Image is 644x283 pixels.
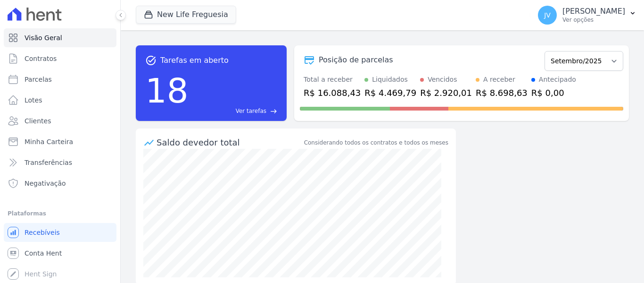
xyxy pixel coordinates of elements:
[4,244,116,263] a: Conta Hent
[25,249,62,258] span: Conta Hent
[157,136,302,149] div: Saldo devedor total
[25,95,42,105] span: Lotes
[25,54,57,63] span: Contratos
[428,75,457,85] div: Vencidos
[476,86,528,99] div: R$ 8.698,63
[304,86,361,99] div: R$ 16.088,43
[372,75,408,85] div: Liquidados
[8,208,113,219] div: Plataformas
[539,75,576,85] div: Antecipado
[192,107,277,115] a: Ver tarefas east
[25,228,60,237] span: Recebíveis
[562,7,625,16] p: [PERSON_NAME]
[160,55,229,66] span: Tarefas em aberto
[319,54,393,66] div: Posição de parcelas
[4,153,116,172] a: Transferências
[531,86,576,99] div: R$ 0,00
[145,55,157,66] span: task_alt
[270,108,277,115] span: east
[420,86,472,99] div: R$ 2.920,01
[364,86,416,99] div: R$ 4.469,79
[530,2,644,28] button: JV [PERSON_NAME] Ver opções
[25,33,62,43] span: Visão Geral
[25,179,66,188] span: Negativação
[4,223,116,242] a: Recebíveis
[483,75,515,85] div: A receber
[4,28,116,47] a: Visão Geral
[4,70,116,89] a: Parcelas
[25,116,51,126] span: Clientes
[236,107,266,115] span: Ver tarefas
[4,111,116,130] a: Clientes
[25,137,73,146] span: Minha Carteira
[4,91,116,110] a: Lotes
[136,6,236,24] button: New Life Freguesia
[25,75,52,84] span: Parcelas
[4,174,116,193] a: Negativação
[304,75,361,85] div: Total a receber
[145,66,189,115] div: 18
[304,138,448,147] div: Considerando todos os contratos e todos os meses
[4,49,116,68] a: Contratos
[25,158,72,167] span: Transferências
[544,12,551,18] span: JV
[562,16,625,24] p: Ver opções
[4,132,116,151] a: Minha Carteira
